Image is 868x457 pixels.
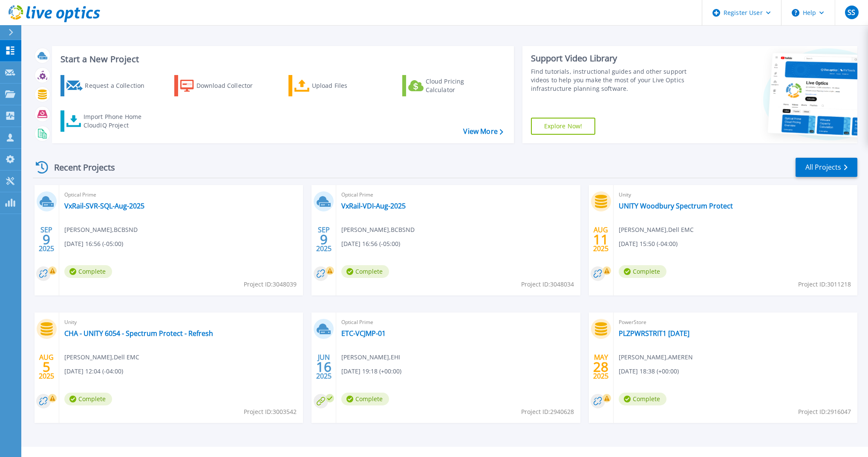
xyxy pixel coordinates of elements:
[848,9,855,16] span: SS
[593,224,609,255] div: AUG 2025
[43,236,50,243] span: 9
[341,265,389,278] span: Complete
[593,236,608,243] span: 11
[341,367,401,376] span: [DATE] 19:18 (+00:00)
[619,318,852,327] span: PowerStore
[463,127,503,136] a: View More
[619,225,694,234] span: [PERSON_NAME] , Dell EMC
[64,190,298,200] span: Optical Prime
[312,77,380,94] div: Upload Files
[619,353,693,362] span: [PERSON_NAME] , AMEREN
[316,363,332,370] span: 16
[341,329,386,338] a: ETC-VCJMP-01
[341,190,575,200] span: Optical Prime
[64,265,112,278] span: Complete
[85,77,153,94] div: Request a Collection
[341,225,415,234] span: [PERSON_NAME] , BCBSND
[619,265,666,278] span: Complete
[531,67,702,93] div: Find tutorials, instructional guides and other support videos to help you make the most of your L...
[244,407,297,417] span: Project ID: 3003542
[341,239,400,249] span: [DATE] 16:56 (-05:00)
[64,367,123,376] span: [DATE] 12:04 (-04:00)
[64,225,138,234] span: [PERSON_NAME] , BCBSND
[84,113,150,130] div: Import Phone Home CloudIQ Project
[798,280,851,289] span: Project ID: 3011218
[798,407,851,417] span: Project ID: 2916047
[531,53,702,64] div: Support Video Library
[288,75,384,96] a: Upload Files
[531,118,596,135] a: Explore Now!
[341,393,389,405] span: Complete
[64,202,144,210] a: VxRail-SVR-SQL-Aug-2025
[61,75,156,96] a: Request a Collection
[619,367,679,376] span: [DATE] 18:38 (+00:00)
[196,77,265,94] div: Download Collector
[796,158,857,177] a: All Projects
[593,351,609,382] div: MAY 2025
[64,318,298,327] span: Unity
[619,239,678,249] span: [DATE] 15:50 (-04:00)
[64,353,139,362] span: [PERSON_NAME] , Dell EMC
[38,224,55,255] div: SEP 2025
[43,363,50,370] span: 5
[64,239,123,249] span: [DATE] 16:56 (-05:00)
[341,202,406,210] a: VxRail-VDI-Aug-2025
[174,75,269,96] a: Download Collector
[619,190,852,200] span: Unity
[341,318,575,327] span: Optical Prime
[64,329,213,338] a: CHA - UNITY 6054 - Spectrum Protect - Refresh
[33,157,127,178] div: Recent Projects
[341,353,400,362] span: [PERSON_NAME] , EHI
[593,363,608,370] span: 28
[426,77,494,94] div: Cloud Pricing Calculator
[402,75,497,96] a: Cloud Pricing Calculator
[64,393,112,405] span: Complete
[619,202,733,210] a: UNITY Woodbury Spectrum Protect
[38,351,55,382] div: AUG 2025
[244,280,297,289] span: Project ID: 3048039
[521,280,574,289] span: Project ID: 3048034
[521,407,574,417] span: Project ID: 2940628
[320,236,328,243] span: 9
[316,351,332,382] div: JUN 2025
[61,55,503,64] h3: Start a New Project
[316,224,332,255] div: SEP 2025
[619,329,689,338] a: PLZPWRSTRIT1 [DATE]
[619,393,666,405] span: Complete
